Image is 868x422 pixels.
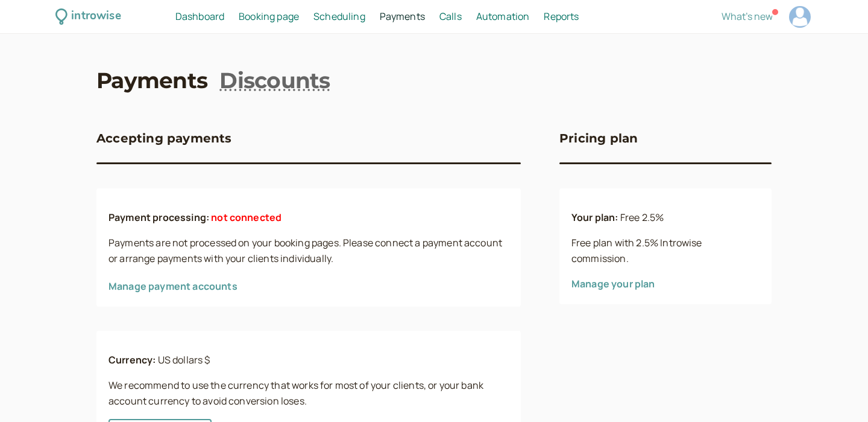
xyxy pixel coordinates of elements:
[808,364,868,422] iframe: Chat Widget
[544,10,579,23] span: Reports
[108,378,509,409] p: We recommend to use the currency that works for most of your clients, or your bank account curren...
[787,4,813,30] a: Account
[219,65,330,95] a: Discounts
[96,65,207,95] a: Payments
[380,9,425,25] a: Payments
[211,211,281,224] span: not connected
[313,9,365,25] a: Scheduling
[476,10,530,23] span: Automation
[108,211,209,224] b: Payment processing:
[544,9,579,25] a: Reports
[439,10,462,23] span: Calls
[439,9,462,25] a: Calls
[380,10,425,23] span: Payments
[108,280,237,293] a: Manage payment accounts
[239,9,299,25] a: Booking page
[71,7,121,26] div: introwise
[476,9,530,25] a: Automation
[108,353,509,368] p: US dollars $
[175,10,224,23] span: Dashboard
[96,129,232,148] h3: Accepting payments
[559,129,638,148] h3: Pricing plan
[571,235,759,267] p: Free plan with 2.5% Introwise commission.
[55,7,121,26] a: introwise
[108,235,509,267] p: Payments are not processed on your booking pages. Please connect a payment account or arrange pay...
[722,10,773,23] span: What's new
[571,211,618,224] b: Your plan:
[722,11,773,22] button: What's new
[313,10,365,23] span: Scheduling
[239,10,299,23] span: Booking page
[571,210,759,226] p: Free 2.5%
[175,9,224,25] a: Dashboard
[108,353,156,366] b: Currency:
[571,277,655,290] a: Manage your plan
